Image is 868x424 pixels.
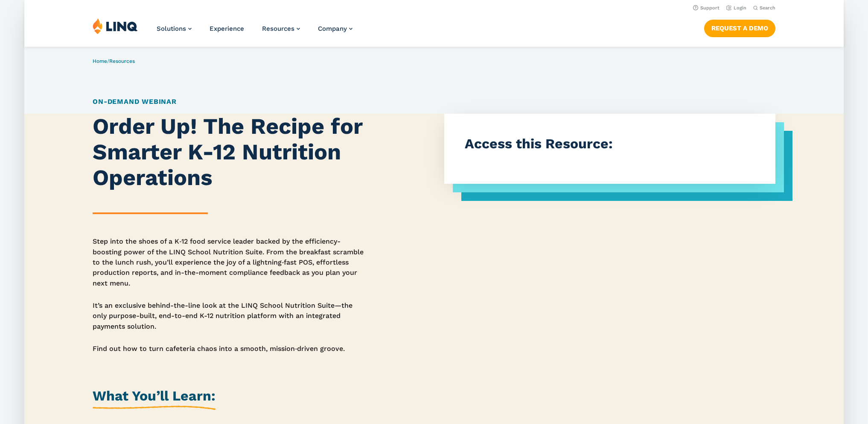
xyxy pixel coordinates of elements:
p: Find out how to turn cafeteria chaos into a smooth, mission‑driven groove. [93,344,365,354]
a: Request a Demo [704,20,775,37]
h2: What You’ll Learn: [93,386,216,410]
nav: Button Navigation [704,18,775,37]
a: Resources [109,58,135,64]
a: Resources [262,25,300,32]
nav: Utility Navigation [24,3,844,12]
span: / [93,58,135,64]
p: Step into the shoes of a K‑12 food service leader backed by the efficiency-boosting power of the ... [93,236,365,289]
img: LINQ | K‑12 Software [93,18,138,34]
a: Support [693,5,719,11]
a: Home [93,58,107,64]
h1: Order Up! The Recipe for Smarter K-12 Nutrition Operations [93,114,365,190]
a: On-Demand Webinar [93,97,177,106]
a: Solutions [157,25,192,32]
a: Company [318,25,352,32]
span: Solutions [157,25,186,32]
a: Experience [210,25,244,32]
button: Open Search Bar [753,5,775,11]
span: Company [318,25,347,32]
span: Search [760,5,775,11]
h3: Access this Resource: [465,134,755,153]
nav: Primary Navigation [157,18,352,46]
a: Login [726,5,746,11]
span: Resources [262,25,294,32]
p: It’s an exclusive behind-the-line look at the LINQ School Nutrition Suite—the only purpose-built,... [93,300,365,332]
